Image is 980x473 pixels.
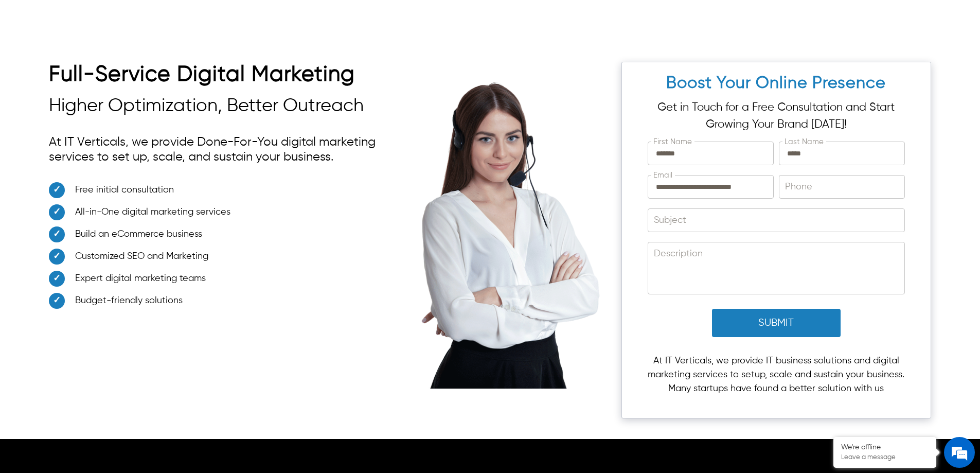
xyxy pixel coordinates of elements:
[75,227,202,241] span: Build an eCommerce business
[49,95,402,117] h3: Higher Optimization, Better Outreach
[22,130,180,234] span: We are offline. Please leave us a message.
[81,270,131,277] em: Driven by SalesIQ
[75,294,183,308] span: Budget-friendly solutions
[75,272,206,286] span: Expert digital marketing teams
[49,62,402,93] h2: Full-Service Digital Marketing
[169,5,193,30] div: Minimize live chat window
[841,443,929,452] div: We're offline
[648,354,905,396] p: At IT Verticals, we provide IT business solutions and digital marketing services to setup, scale ...
[71,270,78,276] img: salesiqlogo_leal7QplfZFryJ6FIlVepeu7OftD7mt8q6exU6-34PB8prfIgodN67KcxXM9Y7JQ_.png
[75,205,230,219] span: All-in-One digital marketing services
[642,67,911,99] h2: Boost Your Online Presence
[75,183,174,197] span: Free initial consultation
[54,58,173,71] div: Leave a message
[712,309,841,337] button: Submit
[841,453,929,462] p: Leave a message
[151,317,187,331] em: Submit
[17,62,43,67] img: logo_Zg8I0qSkbAqR2WFHt3p6CTuqpyXMFPubPcD2OT02zFN43Cy9FUNNG3NEPhM_Q1qe_.png
[5,281,196,317] textarea: Type your message and click 'Submit'
[648,99,905,133] p: Get in Touch for a Free Consultation and Start Growing Your Brand [DATE]!
[49,130,402,170] p: At IT Verticals, we provide Done-For-You digital marketing services to set up, scale, and sustain...
[75,250,208,264] span: Customized SEO and Marketing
